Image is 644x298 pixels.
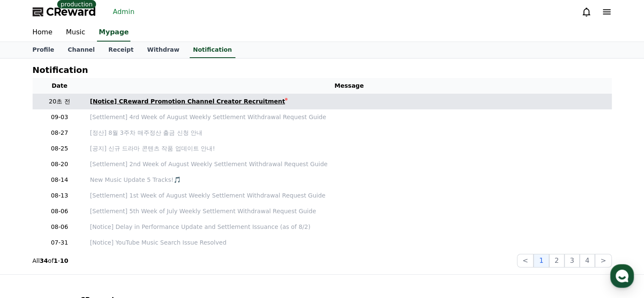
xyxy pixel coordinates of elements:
[36,144,83,153] p: 08-25
[56,228,109,249] a: Messages
[90,223,608,231] a: [Notice] Delay in Performance Update and Settlement Issuance (as of 8/2)
[70,241,95,248] span: Messages
[564,254,580,267] button: 3
[90,238,608,247] a: [Notice] YouTube Music Search Issue Resolved
[109,228,163,249] a: Settings
[90,160,608,169] a: [Settlement] 2nd Week of August Weekly Settlement Withdrawal Request Guide
[36,238,83,247] p: 07-31
[595,254,611,267] button: >
[517,254,533,267] button: <
[36,113,83,122] p: 09-03
[36,191,83,200] p: 08-13
[40,257,48,264] strong: 34
[36,128,83,137] p: 08-27
[33,65,88,75] h4: Notification
[90,97,285,106] div: [Notice] CReward Promotion Channel Creator Recruitment
[140,42,186,58] a: Withdraw
[533,254,549,267] button: 1
[97,24,130,42] a: Mypage
[36,207,83,216] p: 08-06
[22,240,36,247] span: Home
[60,257,68,264] strong: 10
[102,42,141,58] a: Receipt
[90,144,608,153] a: [공지] 신규 드라마 콘텐츠 작품 업데이트 안내!
[26,42,61,58] a: Profile
[90,128,608,137] a: [정산] 8월 3주차 매주정산 출금 신청 안내
[36,97,83,106] p: 20초 전
[90,175,608,184] a: New Music Update 5 Tracks!🎵
[90,191,608,200] a: [Settlement] 1st Week of August Weekly Settlement Withdrawal Request Guide
[26,24,59,42] a: Home
[36,175,83,184] p: 08-14
[580,254,595,267] button: 4
[46,5,96,19] span: CReward
[87,78,612,94] th: Message
[36,223,83,231] p: 08-06
[90,113,608,122] a: [Settlement] 4rd Week of August Weekly Settlement Withdrawal Request Guide
[59,24,92,42] a: Music
[90,207,608,216] a: [Settlement] 5th Week of July Weekly Settlement Withdrawal Request Guide
[33,78,87,94] th: Date
[190,42,235,58] a: Notification
[3,228,56,249] a: Home
[549,254,564,267] button: 2
[110,5,138,19] a: Admin
[61,42,102,58] a: Channel
[36,160,83,169] p: 08-20
[54,257,58,264] strong: 1
[125,240,146,247] span: Settings
[33,256,69,265] p: All of -
[90,97,608,106] a: [Notice] CReward Promotion Channel Creator Recruitment
[33,5,96,19] a: CReward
